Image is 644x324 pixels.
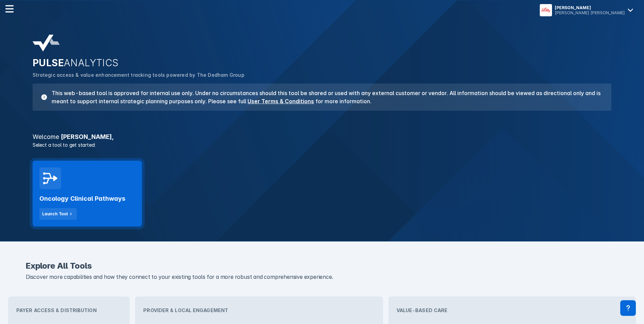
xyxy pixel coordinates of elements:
[33,71,611,79] p: Strategic access & value enhancement tracking tools powered by The Dedham Group
[555,10,625,15] div: [PERSON_NAME] [PERSON_NAME]
[42,211,68,217] div: Launch Tool
[541,5,551,15] img: menu button
[620,300,636,316] div: Contact Support
[39,208,77,220] button: Launch Tool
[138,299,380,321] div: Provider & Local Engagement
[39,195,125,203] h2: Oncology Clinical Pathways
[247,98,314,105] a: User Terms & Conditions
[29,134,615,140] h3: [PERSON_NAME] ,
[33,161,142,227] a: Oncology Clinical PathwaysLaunch Tool
[26,262,618,270] h2: Explore All Tools
[33,35,60,52] img: pulse-analytics-logo
[555,5,625,10] div: [PERSON_NAME]
[391,299,633,321] div: Value-Based Care
[26,273,618,282] p: Discover more capabilities and how they connect to your existing tools for a more robust and comp...
[5,5,14,13] img: menu--horizontal.svg
[33,133,59,140] span: Welcome
[48,89,603,105] h3: This web-based tool is approved for internal use only. Under no circumstances should this tool be...
[33,57,611,69] h2: PULSE
[11,299,127,321] div: Payer Access & Distribution
[29,141,615,148] p: Select a tool to get started:
[64,57,119,69] span: ANALYTICS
